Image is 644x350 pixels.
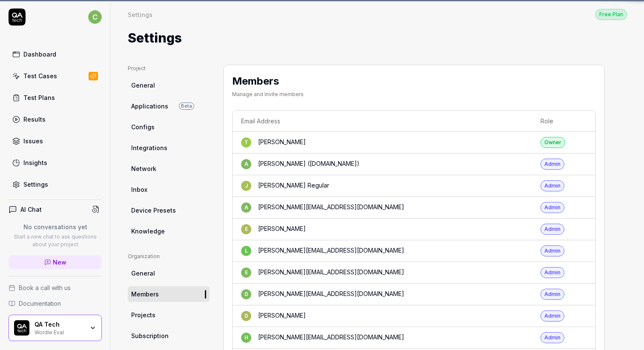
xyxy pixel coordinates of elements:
[128,10,152,19] div: Settings
[241,289,251,299] span: d
[9,46,102,63] a: Dashboard
[258,289,404,299] div: [PERSON_NAME][EMAIL_ADDRESS][DOMAIN_NAME]
[540,159,564,170] div: Admin
[20,205,42,214] h4: AI Chat
[241,267,251,278] span: e
[131,290,159,299] span: Members
[258,267,404,278] div: [PERSON_NAME][EMAIL_ADDRESS][DOMAIN_NAME]
[23,137,43,145] div: Issues
[232,91,304,98] div: Manage and Invite members
[595,9,627,20] div: Free Plan
[241,137,251,148] span: T
[595,9,627,20] button: Free Plan
[19,299,61,308] span: Documentation
[23,158,47,167] div: Insights
[540,180,564,191] div: Admin
[540,267,564,278] div: Admin
[34,321,84,328] div: QA Tech
[128,161,210,176] a: Network
[540,245,564,256] div: Admin
[14,320,29,336] img: QA Tech Logo
[9,233,102,248] p: Start a new chat to ask questions about your project
[232,74,304,89] h2: Members
[9,315,102,341] button: QA Tech LogoQA TechWordle Eval
[241,333,251,343] span: h
[128,140,210,156] a: Integrations
[233,111,532,132] th: Email Address
[23,71,57,80] div: Test Cases
[128,77,210,93] a: General
[241,246,251,256] span: l
[23,50,56,59] div: Dashboard
[241,202,251,213] span: a
[258,159,359,169] div: [PERSON_NAME] ([DOMAIN_NAME])
[128,65,210,72] div: Project
[128,223,210,239] a: Knowledge
[241,159,251,169] span: a
[88,10,102,24] span: c
[128,28,182,48] h1: Settings
[9,176,102,193] a: Settings
[23,93,55,102] div: Test Plans
[9,299,102,308] a: Documentation
[540,289,564,300] div: Admin
[88,9,102,26] button: c
[128,119,210,135] a: Configs
[128,202,210,218] a: Device Presets
[128,253,210,260] div: Organization
[9,154,102,171] a: Insights
[258,224,306,234] div: [PERSON_NAME]
[128,286,210,302] a: Members
[258,333,404,343] div: [PERSON_NAME][EMAIL_ADDRESS][DOMAIN_NAME]
[128,307,210,323] a: Projects
[258,311,306,321] div: [PERSON_NAME]
[258,137,306,148] div: [PERSON_NAME]
[34,328,84,335] div: Wordle Eval
[19,283,71,292] span: Book a call with us
[258,246,404,256] div: [PERSON_NAME][EMAIL_ADDRESS][DOMAIN_NAME]
[9,111,102,128] a: Results
[23,115,46,124] div: Results
[9,255,102,269] a: New
[540,137,565,148] div: Owner
[128,98,210,114] a: ApplicationsBeta
[540,332,564,343] div: Admin
[131,331,169,340] span: Subscription
[241,224,251,234] span: E
[540,224,564,235] div: Admin
[131,143,167,152] span: Integrations
[131,102,168,111] span: Applications
[9,222,102,231] p: No conversations yet
[179,102,194,110] span: Beta
[23,180,48,189] div: Settings
[128,265,210,281] a: General
[540,310,564,322] div: Admin
[131,164,156,173] span: Network
[9,89,102,106] a: Test Plans
[131,310,155,319] span: Projects
[131,269,155,278] span: General
[128,182,210,197] a: Inbox
[258,202,404,213] div: [PERSON_NAME][EMAIL_ADDRESS][DOMAIN_NAME]
[241,311,251,321] span: D
[131,227,165,236] span: Knowledge
[258,181,329,191] div: [PERSON_NAME] Regular
[128,328,210,344] a: Subscription
[532,111,578,132] th: Role
[131,81,155,90] span: General
[131,122,155,131] span: Configs
[9,68,102,84] a: Test Cases
[131,206,176,215] span: Device Presets
[53,258,66,267] span: New
[9,133,102,149] a: Issues
[241,181,251,191] span: J
[540,202,564,213] div: Admin
[131,185,147,194] span: Inbox
[9,283,102,292] a: Book a call with us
